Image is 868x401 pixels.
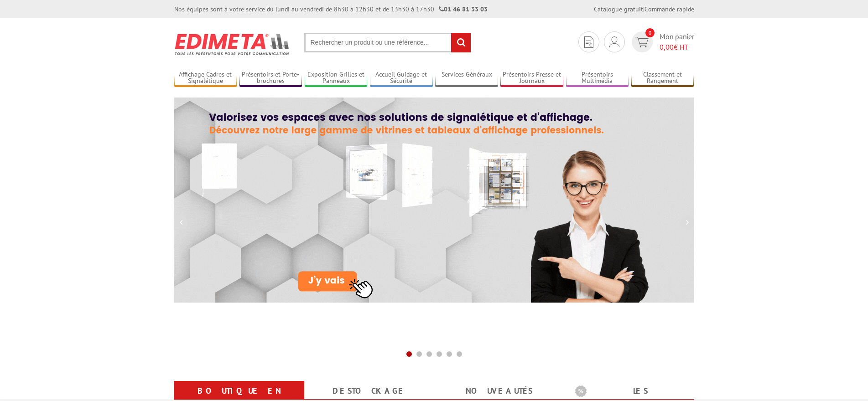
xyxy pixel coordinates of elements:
input: rechercher [451,33,471,52]
img: devis rapide [584,36,593,48]
a: Services Généraux [435,71,498,86]
a: Accueil Guidage et Sécurité [370,71,433,86]
div: Nos équipes sont à votre service du lundi au vendredi de 8h30 à 12h30 et de 13h30 à 17h30 [174,5,488,14]
b: Les promotions [575,383,689,401]
a: Catalogue gratuit [594,5,643,13]
span: € HT [660,42,694,52]
a: Commande rapide [645,5,694,13]
span: 0,00 [660,42,674,51]
a: Présentoirs et Porte-brochures [239,71,302,86]
span: Mon panier [660,31,694,52]
a: Présentoirs Presse et Journaux [500,71,563,86]
input: Rechercher un produit ou une référence... [304,33,471,52]
img: Présentoir, panneau, stand - Edimeta - PLV, affichage, mobilier bureau, entreprise [174,27,291,61]
a: nouveautés [445,383,553,399]
a: Exposition Grilles et Panneaux [305,71,368,86]
a: Présentoirs Multimédia [566,71,629,86]
span: 0 [645,28,655,37]
img: devis rapide [609,36,619,47]
div: | [594,5,694,14]
a: Affichage Cadres et Signalétique [174,71,237,86]
a: Classement et Rangement [631,71,694,86]
img: devis rapide [635,37,649,47]
a: Destockage [315,383,423,399]
strong: 01 46 81 33 03 [439,5,488,13]
a: devis rapide 0 Mon panier 0,00€ HT [629,31,694,52]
